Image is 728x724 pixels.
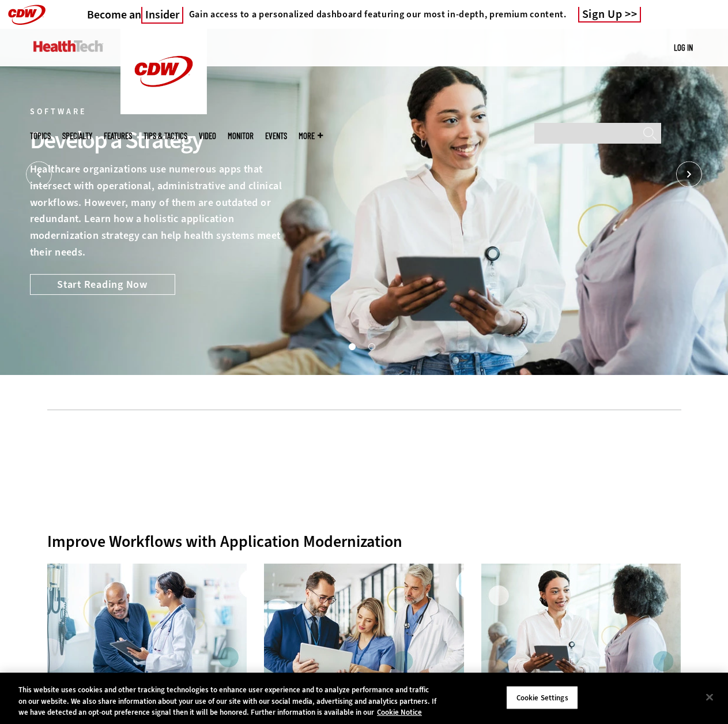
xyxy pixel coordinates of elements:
[30,161,297,261] p: Healthcare organizations use numerous apps that intersect with operational, administrative and cl...
[144,132,187,140] a: Tips & Tactics
[120,105,207,117] a: CDW
[481,564,681,679] img: clinician talks with patient while holding tablet
[47,531,681,552] div: Improve Workflows with Application Modernization
[154,427,574,479] iframe: advertisement
[578,7,642,22] a: Sign Up
[368,343,374,349] button: 2 of 2
[120,29,207,114] img: Home
[183,9,567,20] a: Gain access to a personalized dashboard featuring our most in-depth, premium content.
[87,7,183,22] h3: Become an
[33,40,103,52] img: Home
[228,132,254,140] a: MonITor
[265,132,287,140] a: Events
[676,162,702,187] button: Next
[299,132,323,140] span: More
[30,125,297,156] div: Develop a Strategy
[87,7,183,22] a: Become anInsider
[189,9,567,20] h4: Gain access to a personalized dashboard featuring our most in-depth, premium content.
[26,162,52,187] button: Prev
[264,564,464,679] img: App Mod Hero 2
[199,132,216,140] a: Video
[377,707,422,717] a: More information about your privacy
[18,684,437,718] div: This website uses cookies and other tracking technologies to enhance user experience and to analy...
[141,7,183,24] span: Insider
[674,42,693,54] div: User menu
[47,564,247,679] img: App Mod Hero 3
[674,42,693,52] a: Log in
[30,132,51,140] span: Topics
[506,685,578,710] button: Cookie Settings
[62,132,92,140] span: Specialty
[104,132,132,140] a: Features
[30,274,175,295] a: Start Reading Now
[697,684,722,710] button: Close
[349,343,354,349] button: 1 of 2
